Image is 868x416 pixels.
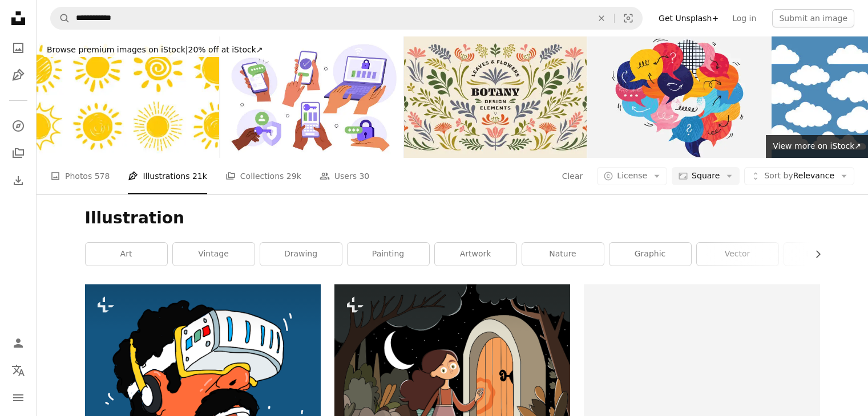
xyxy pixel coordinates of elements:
[50,158,110,194] a: Photos 578
[562,167,584,185] button: Clear
[47,45,188,54] span: Browse premium images on iStock |
[86,243,167,266] a: art
[588,36,770,158] img: Speech Bubbles Forming Brain Communication Concept
[7,64,30,87] a: Illustrations
[95,170,110,182] span: 578
[286,170,301,182] span: 29k
[47,45,263,54] span: 20% off at iStock ↗
[50,7,643,30] form: Find visuals sitewide
[85,208,820,229] h1: Illustration
[7,359,30,382] button: Language
[725,9,763,27] a: Log in
[7,115,30,137] a: Explore
[51,7,70,29] button: Search Unsplash
[220,36,403,158] img: cyber security hands
[37,36,273,64] a: Browse premium images on iStock|20% off at iStock↗
[766,135,868,158] a: View more on iStock↗
[7,386,30,409] button: Menu
[435,243,516,266] a: artwork
[672,167,740,185] button: Square
[320,158,370,194] a: Users 30
[764,171,793,180] span: Sort by
[359,170,369,182] span: 30
[808,243,820,266] button: scroll list to the right
[692,170,720,182] span: Square
[7,332,30,354] a: Log in / Sign up
[7,142,30,165] a: Collections
[589,7,614,29] button: Clear
[404,36,587,158] img: Flowers and Leaves Design Elements
[784,243,866,266] a: botanical
[615,7,642,29] button: Visual search
[597,167,667,185] button: License
[334,397,570,407] a: A cartoon of a woman walking into a door
[7,36,30,59] a: Photos
[697,243,778,266] a: vector
[617,171,647,180] span: License
[37,36,219,158] img: Sun
[7,169,30,192] a: Download History
[522,243,604,266] a: nature
[348,243,429,266] a: painting
[609,243,691,266] a: graphic
[744,167,854,185] button: Sort byRelevance
[773,141,861,150] span: View more on iStock ↗
[225,158,301,194] a: Collections 29k
[260,243,342,266] a: drawing
[652,9,725,27] a: Get Unsplash+
[85,397,321,407] a: The Helmet of Virtual Reality Vector Illustration
[764,170,834,182] span: Relevance
[173,243,255,266] a: vintage
[772,9,854,27] button: Submit an image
